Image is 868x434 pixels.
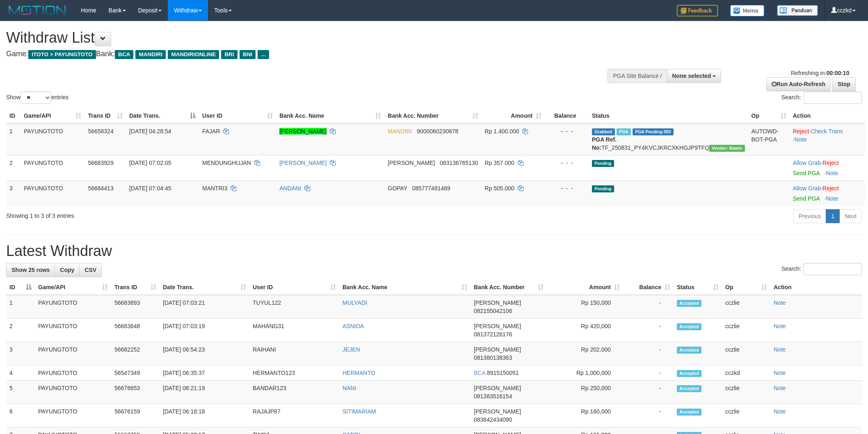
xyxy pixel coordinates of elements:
td: 4 [6,365,35,381]
img: Button%20Memo.svg [730,5,765,16]
h1: Latest Withdraw [6,243,862,259]
td: PAYUNGTOTO [35,381,111,404]
td: PAYUNGTOTO [21,155,85,180]
a: Note [826,170,838,176]
td: Rp 1,000,000 [547,365,623,381]
span: 56658324 [88,128,113,135]
td: 6 [6,404,35,427]
th: ID [6,108,21,123]
input: Search: [804,263,862,275]
span: Copy 083136765130 to clipboard [440,160,478,166]
span: Refreshing in: [791,70,849,76]
td: Rp 160,000 [547,404,623,427]
th: Game/API: activate to sort column ascending [21,108,85,123]
th: Op: activate to sort column ascending [748,108,790,123]
td: cczlie [722,342,770,365]
span: 56683929 [88,160,113,166]
span: Rp 1.400.000 [485,128,519,135]
span: MANDIRI [135,50,166,59]
a: JEJEN [343,346,360,353]
td: - [623,381,674,404]
td: Rp 250,000 [547,381,623,404]
span: None selected [672,73,711,79]
a: Note [774,323,786,329]
td: - [623,404,674,427]
td: PAYUNGTOTO [21,180,85,206]
span: Accepted [677,300,701,307]
th: Trans ID: activate to sort column ascending [111,280,160,295]
td: cczkd [722,365,770,381]
span: [PERSON_NAME] [474,346,521,353]
a: Note [774,408,786,415]
td: [DATE] 07:03:21 [160,295,249,319]
a: MULYADI [343,299,367,306]
td: TUYUL122 [249,295,339,319]
a: [PERSON_NAME] [279,160,327,166]
td: 56676159 [111,404,160,427]
td: [DATE] 06:21:19 [160,381,249,404]
td: - [623,319,674,342]
span: BCA [474,370,485,376]
span: · [793,185,822,192]
span: Copy [60,267,74,273]
div: - - - [548,127,585,135]
td: 56676653 [111,381,160,404]
a: Send PGA [793,170,820,176]
a: 1 [826,209,840,223]
div: Showing 1 to 3 of 3 entries [6,208,356,220]
div: - - - [548,159,585,167]
img: Feedback.jpg [677,5,718,16]
a: Previous [793,209,826,223]
td: [DATE] 07:03:19 [160,319,249,342]
td: 3 [6,180,21,206]
td: [DATE] 06:35:37 [160,365,249,381]
td: cczlie [722,295,770,319]
th: Action [770,280,862,295]
span: Copy 081383516154 to clipboard [474,393,512,400]
span: Pending [592,160,614,167]
th: User ID: activate to sort column ascending [199,108,276,123]
td: cczlie [722,404,770,427]
td: PAYUNGTOTO [21,123,85,155]
td: cczlie [722,319,770,342]
th: Bank Acc. Name: activate to sort column ascending [339,280,471,295]
td: PAYUNGTOTO [35,295,111,319]
td: RAIHANI [249,342,339,365]
a: Note [774,299,786,306]
td: Rp 202,000 [547,342,623,365]
td: PAYUNGTOTO [35,404,111,427]
span: Copy 9000060230878 to clipboard [417,128,458,135]
td: Rp 150,000 [547,295,623,319]
th: Game/API: activate to sort column ascending [35,280,111,295]
span: Rp 505.000 [485,185,514,192]
span: Copy 081372126176 to clipboard [474,331,512,338]
td: 56547349 [111,365,160,381]
span: ... [258,50,269,59]
a: [PERSON_NAME] [279,128,327,135]
th: Date Trans.: activate to sort column descending [126,108,199,123]
a: Show 25 rows [6,263,55,277]
span: Copy 082155042106 to clipboard [474,308,512,314]
span: [PERSON_NAME] [474,323,521,329]
th: Balance [545,108,589,123]
strong: 00:00:10 [826,70,849,76]
span: [PERSON_NAME] [474,299,521,306]
span: Accepted [677,370,701,377]
span: BRI [221,50,237,59]
span: PGA Pending [633,128,674,135]
span: Copy 085777481489 to clipboard [412,185,450,192]
span: [DATE] 04:28:54 [129,128,171,135]
span: [PERSON_NAME] [474,408,521,415]
th: Amount: activate to sort column ascending [482,108,545,123]
a: Note [826,195,838,202]
td: 1 [6,295,35,319]
img: MOTION_logo.png [6,4,69,16]
th: Op: activate to sort column ascending [722,280,770,295]
td: Rp 420,000 [547,319,623,342]
th: Trans ID: activate to sort column ascending [85,108,126,123]
td: BANDAR123 [249,381,339,404]
label: Search: [781,91,862,104]
span: GOPAY [388,185,407,192]
th: Bank Acc. Name: activate to sort column ascending [276,108,384,123]
span: [DATE] 07:02:05 [129,160,171,166]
